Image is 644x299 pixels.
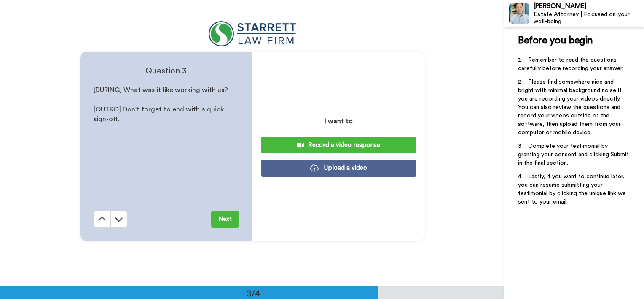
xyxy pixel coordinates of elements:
[268,141,410,149] div: Record a video response
[261,160,416,176] button: Upload a video
[518,143,631,166] span: Complete your testimonial by granting your consent and clicking Submit in the final section.
[518,35,593,46] span: Before you begin
[509,3,529,24] img: Profile Image
[233,287,274,299] div: 3/4
[261,137,416,153] button: Record a video response
[211,211,239,228] button: Next
[94,65,239,77] h4: Question 3
[325,116,353,126] p: I want to
[534,11,644,25] div: Estate Attorney | Focused on your well-being
[94,106,225,122] span: [OUTRO] Don't forget to end with a quick sign-off.
[518,174,628,205] span: Lastly, if you want to continue later, you can resume submitting your testimonial by clicking the...
[94,87,228,93] span: [DURING] What was it like working with us?
[534,2,644,10] div: [PERSON_NAME]
[518,57,623,71] span: Remember to read the questions carefully before recording your answer.
[518,79,623,136] span: Please find somewhere nice and bright with minimal background noise if you are recording your vid...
